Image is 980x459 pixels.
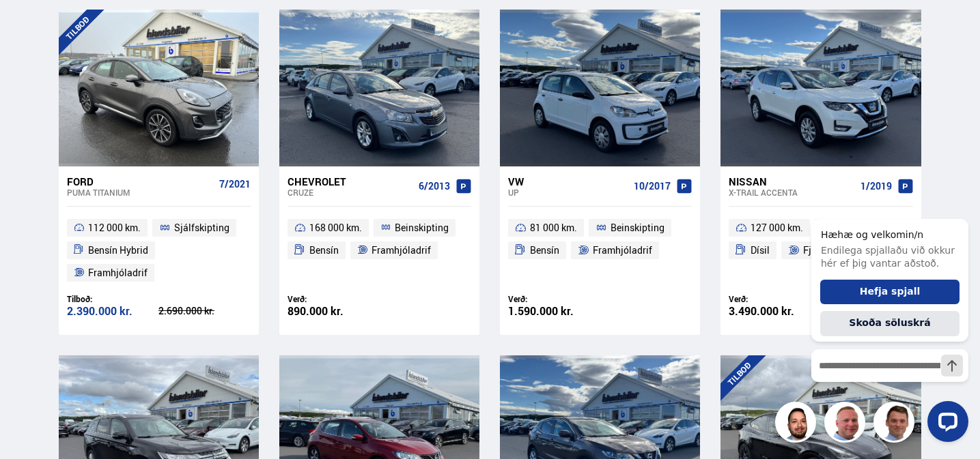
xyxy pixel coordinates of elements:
[309,220,362,236] span: 168 000 km.
[508,306,600,317] div: 1.590.000 kr.
[729,188,854,197] div: X-Trail ACCENTA
[729,306,821,317] div: 3.490.000 kr.
[288,294,380,304] div: Verð:
[288,175,413,188] div: Chevrolet
[288,188,413,197] div: Cruze
[508,188,628,197] div: Up
[800,194,974,453] iframe: LiveChat chat widget
[395,220,449,236] span: Beinskipting
[611,220,664,236] span: Beinskipting
[174,220,229,236] span: Sjálfskipting
[158,306,251,316] div: 2.690.000 kr.
[88,265,148,281] span: Framhjóladrif
[219,179,251,190] span: 7/2021
[419,181,450,192] span: 6/2013
[860,181,892,192] span: 1/2019
[309,242,339,258] span: Bensín
[500,166,700,335] a: VW Up 10/2017 81 000 km. Beinskipting Bensín Framhjóladrif Verð: 1.590.000 kr.
[288,306,380,317] div: 890.000 kr.
[508,294,600,304] div: Verð:
[720,166,921,335] a: Nissan X-Trail ACCENTA 1/2019 127 000 km. Sjálfskipting Dísil Fjórhjóladrif Verð: 3.490.000 kr.
[634,181,671,192] span: 10/2017
[372,242,431,258] span: Framhjóladrif
[729,175,854,188] div: Nissan
[530,242,559,258] span: Bensín
[67,188,214,197] div: Puma TITANIUM
[67,306,159,317] div: 2.390.000 kr.
[279,166,479,335] a: Chevrolet Cruze 6/2013 168 000 km. Beinskipting Bensín Framhjóladrif Verð: 890.000 kr.
[59,166,259,335] a: Ford Puma TITANIUM 7/2021 112 000 km. Sjálfskipting Bensín Hybrid Framhjóladrif Tilboð: 2.390.000...
[729,294,821,304] div: Verð:
[88,242,148,258] span: Bensín Hybrid
[508,175,628,188] div: VW
[67,175,214,188] div: Ford
[88,220,141,236] span: 112 000 km.
[751,220,803,236] span: 127 000 km.
[67,294,159,304] div: Tilboð:
[593,242,652,258] span: Framhjóladrif
[530,220,577,236] span: 81 000 km.
[777,404,818,445] img: nhp88E3Fdnt1Opn2.png
[751,242,770,258] span: Dísil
